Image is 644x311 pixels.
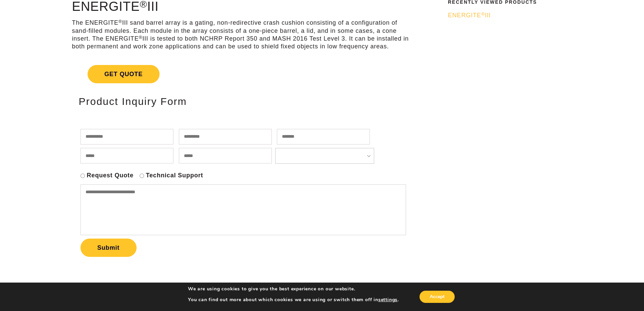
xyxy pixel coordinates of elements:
button: Accept [420,291,455,303]
a: ENERGITE®III [448,12,585,19]
span: ENERGITE III [448,12,491,19]
p: We are using cookies to give you the best experience on our website. [188,286,399,292]
span: Get Quote [88,65,160,83]
button: settings [378,297,398,303]
p: You can find out more about which cookies we are using or switch them off in . [188,297,399,303]
label: Technical Support [146,172,203,179]
a: Get Quote [72,57,411,91]
h2: Product Inquiry Form [79,96,404,107]
sup: ® [481,12,485,17]
button: Submit [80,239,137,257]
label: Request Quote [87,172,134,179]
sup: ® [139,35,142,40]
sup: ® [118,19,122,24]
p: The ENERGITE III sand barrel array is a gating, non-redirective crash cushion consisting of a con... [72,19,411,51]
